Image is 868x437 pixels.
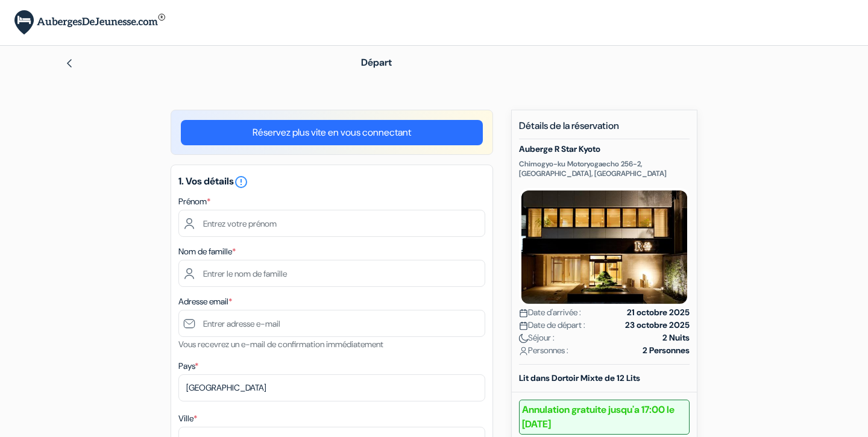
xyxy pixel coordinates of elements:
img: user_icon.svg [519,347,528,356]
span: Départ [361,56,392,69]
small: Vous recevrez un e-mail de confirmation immédiatement [178,339,383,350]
strong: 21 octobre 2025 [627,306,690,319]
b: Lit dans Dortoir Mixte de 12 Lits [519,373,640,383]
img: moon.svg [519,334,528,343]
h5: Auberge R Star Kyoto [519,144,690,154]
label: Ville [178,412,197,425]
a: error_outline [234,175,248,187]
h5: Détails de la réservation [519,120,690,139]
b: Annulation gratuite jusqu'a 17:00 le [DATE] [519,400,690,435]
a: Réservez plus vite en vous connectant [181,120,483,145]
label: Nom de famille [178,245,236,258]
img: AubergesDeJeunesse.com [14,10,165,35]
h5: 1. Vos détails [178,175,485,189]
label: Prénom [178,195,210,208]
strong: 2 Nuits [662,332,690,344]
img: left_arrow.svg [64,58,74,68]
label: Adresse email [178,295,232,308]
img: calendar.svg [519,321,528,330]
span: Séjour : [519,332,555,344]
p: Chimogyo-ku Motoryogaecho 256-2, [GEOGRAPHIC_DATA], [GEOGRAPHIC_DATA] [519,159,690,178]
img: calendar.svg [519,309,528,318]
input: Entrer le nom de famille [178,260,485,287]
label: Pays [178,360,198,373]
input: Entrer adresse e-mail [178,310,485,337]
strong: 2 Personnes [643,344,690,357]
i: error_outline [234,175,248,189]
strong: 23 octobre 2025 [625,319,690,332]
span: Date d'arrivée : [519,306,581,319]
span: Personnes : [519,344,568,357]
span: Date de départ : [519,319,585,332]
input: Entrez votre prénom [178,210,485,237]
